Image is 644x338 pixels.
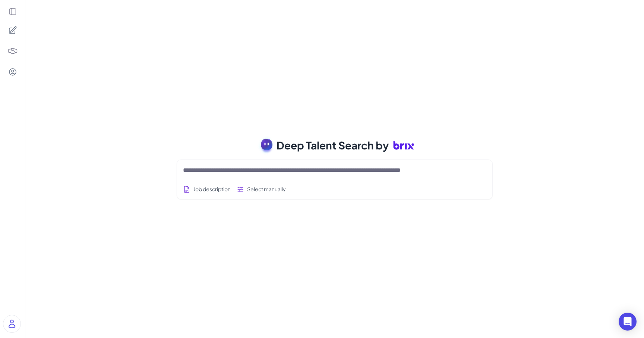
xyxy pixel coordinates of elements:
[3,315,20,332] img: user_logo.png
[183,182,231,196] button: Search using job description
[237,182,285,196] button: Select filters manually
[619,313,637,331] div: Open Intercom Messenger
[277,138,389,153] span: Deep Talent Search by
[7,46,18,56] img: 4blF7nbYMBMHBwcHBwcHBwcHBwcHBwcHB4es+Bd0DLy0SdzEZwAAAABJRU5ErkJggg==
